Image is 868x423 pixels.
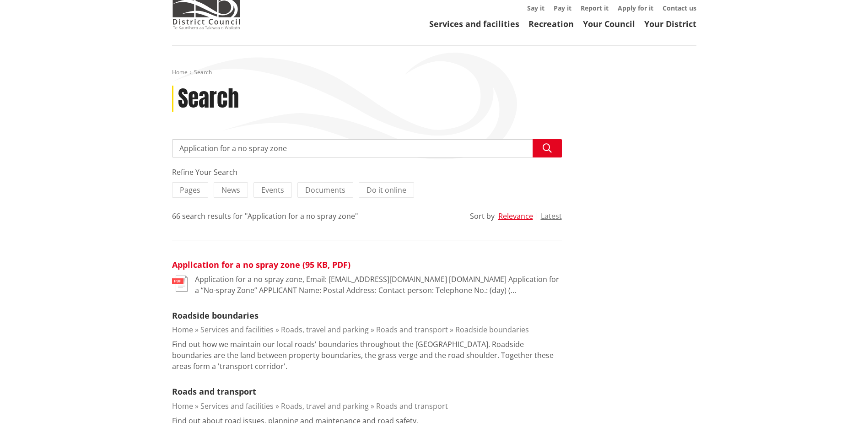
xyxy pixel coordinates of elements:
button: Latest [541,212,562,220]
span: News [221,185,240,195]
iframe: Messenger Launcher [826,385,859,418]
a: Services and facilities [200,325,274,335]
a: Roads and transport [376,325,448,335]
a: Home [172,325,193,335]
a: Your Council [583,18,635,29]
img: document-pdf.svg [172,276,188,292]
a: Home [172,401,193,411]
a: Application for a no spray zone (95 KB, PDF) [172,259,350,270]
a: Services and facilities [429,18,519,29]
h1: Search [178,86,239,112]
span: Documents [305,185,345,195]
span: Pages [180,185,200,195]
div: 66 search results for "Application for a no spray zone" [172,211,358,222]
span: Do it online [367,185,406,195]
a: Roadside boundaries [455,325,529,335]
nav: breadcrumb [172,69,696,76]
button: Relevance [498,212,533,220]
a: Roads, travel and parking [281,401,369,411]
a: Say it [527,4,545,12]
a: Your District [644,18,696,29]
a: Roadside boundaries [172,310,259,321]
a: Services and facilities [200,401,274,411]
a: Contact us [663,4,696,12]
input: Search input [172,139,562,157]
div: Refine Your Search [172,167,562,178]
p: Find out how we maintain our local roads' boundaries throughout the [GEOGRAPHIC_DATA]. Roadside b... [172,339,562,372]
a: Report it [581,4,609,12]
p: Application for a no spray zone, Email: [EMAIL_ADDRESS][DOMAIN_NAME] [DOMAIN_NAME] Application fo... [195,274,562,296]
a: Apply for it [618,4,653,12]
a: Home [172,68,188,76]
a: Pay it [554,4,571,12]
span: Search [194,68,212,76]
a: Roads and transport [172,386,256,397]
a: Roads and transport [376,401,448,411]
span: Events [261,185,284,195]
a: Recreation [528,18,574,29]
div: Sort by [470,211,495,222]
a: Roads, travel and parking [281,325,369,335]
